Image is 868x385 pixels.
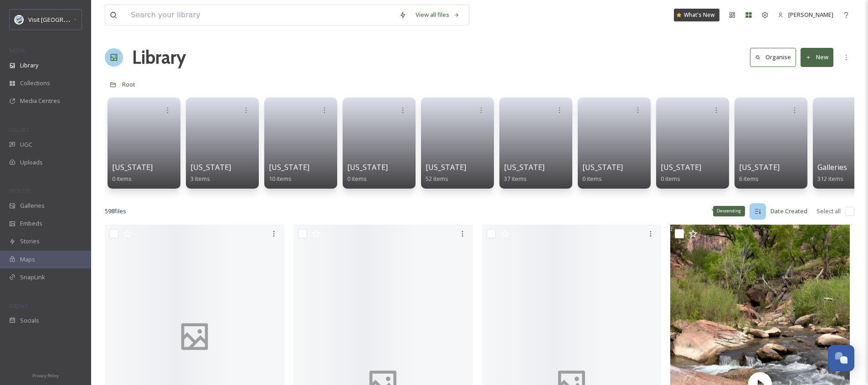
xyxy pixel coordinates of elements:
a: Galleries312 items [817,163,847,183]
span: Galleries [817,162,847,172]
div: Descending [713,206,745,216]
span: Media Centres [20,97,60,105]
span: Galleries [20,201,45,210]
a: [US_STATE]0 items [661,163,701,183]
span: 3 items [190,175,210,183]
span: [US_STATE] [739,162,780,172]
span: 0 items [661,175,680,183]
span: 598 file s [105,207,126,216]
a: [US_STATE]3 items [190,163,231,183]
span: [US_STATE] [269,162,309,172]
span: Visit [GEOGRAPHIC_DATA] Parks [28,15,116,24]
a: View all files [411,6,464,24]
span: Maps [20,255,35,264]
span: Privacy Policy [32,373,59,379]
span: 52 items [426,175,448,183]
button: Open Chat [828,345,854,371]
span: COLLECT [9,126,29,133]
span: SnapLink [20,273,45,282]
span: SOCIALS [9,302,27,309]
span: [US_STATE] [661,162,701,172]
span: [US_STATE] [112,162,153,172]
span: [US_STATE] [582,162,623,172]
div: Date Created [766,202,812,220]
span: Collections [20,79,50,87]
a: Privacy Policy [32,370,59,380]
a: [PERSON_NAME] [773,6,838,24]
button: New [801,48,833,67]
span: Library [20,61,38,70]
span: Root [122,80,135,88]
a: [US_STATE]52 items [426,163,466,183]
span: [US_STATE] [347,162,388,172]
span: 37 items [504,175,527,183]
span: [US_STATE] [426,162,466,172]
a: [US_STATE]0 items [347,163,388,183]
span: [US_STATE] [190,162,231,172]
span: Stories [20,237,40,246]
span: 0 items [582,175,602,183]
a: [US_STATE]6 items [739,163,780,183]
span: Socials [20,316,39,325]
a: [US_STATE]0 items [582,163,623,183]
a: What's New [674,9,719,21]
span: [US_STATE] [504,162,544,172]
input: Search your library [126,5,395,25]
span: Select all [817,207,841,216]
div: Filters [706,202,740,220]
a: [US_STATE]0 items [112,163,153,183]
span: UGC [20,140,32,149]
span: 0 items [347,175,367,183]
button: Organise [750,48,796,67]
span: [PERSON_NAME] [788,10,833,19]
span: 0 items [112,175,132,183]
span: MEDIA [9,47,25,54]
span: WIDGETS [9,187,30,194]
a: [US_STATE]10 items [269,163,309,183]
span: Uploads [20,158,43,167]
a: Root [122,79,135,90]
span: 6 items [739,175,759,183]
a: Library [132,44,186,71]
span: 10 items [269,175,292,183]
a: [US_STATE]37 items [504,163,544,183]
img: download.png [15,15,24,24]
span: 312 items [817,175,843,183]
span: Embeds [20,219,42,228]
